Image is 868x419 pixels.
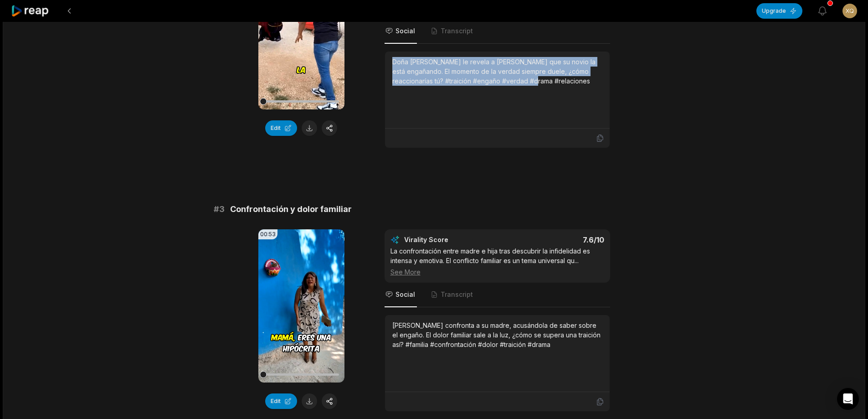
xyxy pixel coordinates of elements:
span: Confrontación y dolor familiar [230,203,352,216]
div: Open Intercom Messenger [837,388,859,410]
span: Transcript [441,290,473,299]
span: Transcript [441,26,473,36]
div: Virality Score [404,235,502,244]
div: 7.6 /10 [506,235,604,244]
div: La confrontación entre madre e hija tras descubrir la infidelidad es intensa y emotiva. El confli... [390,246,604,277]
span: Social [395,26,415,36]
nav: Tabs [385,19,610,44]
div: [PERSON_NAME] confronta a su madre, acusándola de saber sobre el engaño. El dolor familiar sale a... [392,321,602,349]
div: Doña [PERSON_NAME] le revela a [PERSON_NAME] que su novio la está engañando. El momento de la ver... [392,57,602,86]
button: Edit [265,393,297,409]
video: Your browser does not support mp4 format. [258,229,344,383]
span: # 3 [214,203,225,216]
button: Upgrade [756,3,802,19]
div: See More [390,267,604,277]
span: Social [395,290,415,299]
button: Edit [265,120,297,136]
nav: Tabs [385,283,610,307]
